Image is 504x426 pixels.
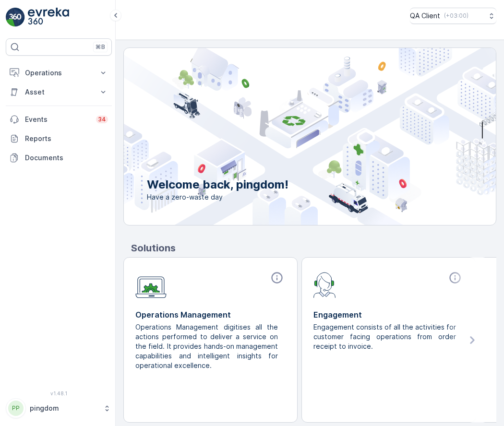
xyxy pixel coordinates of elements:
button: Asset [6,83,112,102]
p: 34 [98,116,106,123]
p: Operations Management [135,309,286,320]
p: Operations Management digitises all the actions performed to deliver a service on the field. It p... [135,322,278,370]
p: Asset [25,87,93,97]
p: pingdom [30,403,98,413]
button: PPpingdom [6,398,112,418]
img: logo [6,8,25,27]
p: ⌘B [96,43,105,51]
div: PP [8,401,24,416]
span: Have a zero-waste day [147,192,288,202]
p: Welcome back, pingdom! [147,177,288,192]
a: Reports [6,129,112,148]
button: QA Client(+03:00) [410,8,496,24]
img: module-icon [313,271,336,298]
a: Events34 [6,110,112,129]
p: Documents [25,153,108,163]
span: v 1.48.1 [6,390,112,396]
button: Operations [6,63,112,83]
img: module-icon [135,271,167,298]
p: Events [25,115,90,124]
img: logo_light-DOdMpM7g.png [28,8,69,27]
p: Reports [25,134,108,143]
p: Engagement consists of all the activities for customer facing operations from order receipt to in... [313,322,456,351]
img: city illustration [81,48,496,225]
p: Engagement [313,309,464,320]
p: Solutions [131,241,496,255]
p: ( +03:00 ) [444,12,468,20]
a: Documents [6,148,112,167]
p: Operations [25,68,93,78]
p: QA Client [410,11,440,21]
